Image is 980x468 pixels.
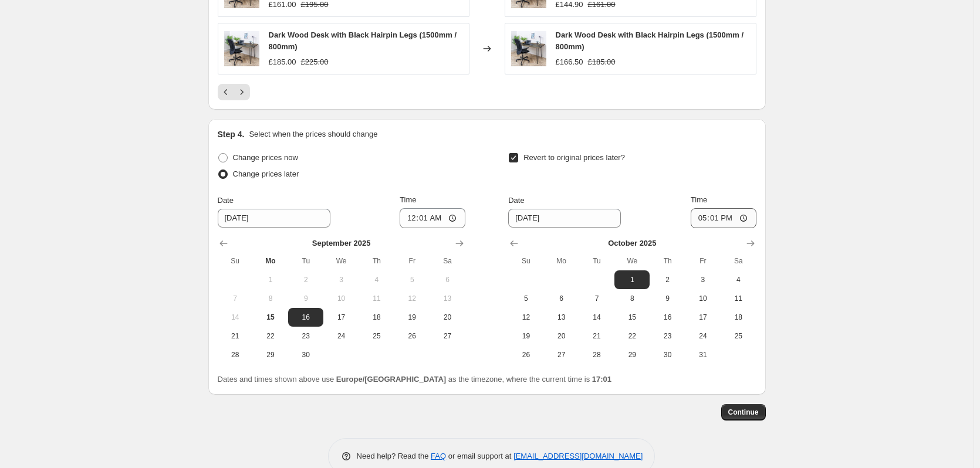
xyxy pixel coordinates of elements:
span: 20 [549,331,575,341]
span: 16 [654,313,680,322]
span: 12 [513,313,539,322]
img: dark-wood-desk-black-hairpin-legs_80x.jpg [224,31,259,66]
span: 28 [584,350,610,360]
th: Saturday [721,252,756,270]
button: Tuesday October 7 2025 [579,289,614,308]
span: 7 [222,294,248,303]
span: 4 [364,275,390,284]
span: Time [691,195,707,204]
span: Th [654,256,680,266]
button: Friday October 31 2025 [685,345,721,364]
th: Sunday [508,252,543,270]
span: Change prices later [233,169,299,178]
button: Tuesday September 30 2025 [288,345,323,364]
button: Saturday September 13 2025 [430,289,465,308]
span: Tu [584,256,610,266]
button: Sunday October 5 2025 [508,289,543,308]
button: Friday September 5 2025 [394,270,430,289]
button: Wednesday October 1 2025 [614,270,650,289]
th: Thursday [650,252,685,270]
span: Sa [434,256,460,266]
span: 8 [258,294,283,303]
button: Sunday September 21 2025 [218,327,253,345]
button: Previous [218,84,234,100]
span: 17 [690,313,716,322]
button: Monday September 1 2025 [253,270,288,289]
span: 18 [725,313,751,322]
button: Saturday September 6 2025 [430,270,465,289]
button: Saturday October 25 2025 [721,327,756,345]
span: Tu [293,256,319,266]
span: 29 [258,350,283,360]
span: 21 [222,331,248,341]
input: 12:00 [400,208,465,228]
span: Fr [690,256,716,266]
th: Monday [544,252,579,270]
span: 1 [619,275,645,284]
button: Show next month, October 2025 [451,235,468,252]
button: Monday October 6 2025 [544,289,579,308]
span: Sa [725,256,751,266]
button: Monday September 8 2025 [253,289,288,308]
span: Mo [549,256,575,266]
span: 19 [399,313,425,322]
button: Sunday October 19 2025 [508,327,543,345]
span: 24 [690,331,716,341]
span: 1 [258,275,283,284]
img: dark-wood-desk-black-hairpin-legs_80x.jpg [511,31,546,66]
button: Tuesday September 16 2025 [288,308,323,327]
button: Tuesday September 2 2025 [288,270,323,289]
input: 9/15/2025 [508,209,621,228]
span: 29 [619,350,645,360]
button: Tuesday October 14 2025 [579,308,614,327]
span: 28 [222,350,248,360]
span: 6 [549,294,575,303]
span: 13 [434,294,460,303]
span: 19 [513,331,539,341]
span: 8 [619,294,645,303]
span: 9 [293,294,319,303]
span: 23 [293,331,319,341]
button: Monday October 27 2025 [544,345,579,364]
span: 14 [222,313,248,322]
span: Fr [399,256,425,266]
span: 18 [364,313,390,322]
span: Su [513,256,539,266]
span: 12 [399,294,425,303]
span: 25 [364,331,390,341]
button: Show next month, November 2025 [742,235,759,252]
button: Show previous month, August 2025 [215,235,232,252]
span: 7 [584,294,610,303]
span: We [328,256,354,266]
span: 27 [434,331,460,341]
button: Wednesday September 17 2025 [323,308,359,327]
button: Monday October 13 2025 [544,308,579,327]
button: Friday October 3 2025 [685,270,721,289]
span: Mo [258,256,283,266]
button: Wednesday September 10 2025 [323,289,359,308]
nav: Pagination [218,84,250,100]
span: 9 [654,294,680,303]
button: Wednesday October 29 2025 [614,345,650,364]
button: Thursday October 2 2025 [650,270,685,289]
b: Europe/[GEOGRAPHIC_DATA] [336,375,446,384]
button: Thursday September 4 2025 [359,270,394,289]
th: Friday [394,252,430,270]
button: Continue [721,404,766,420]
span: 2 [654,275,680,284]
span: 10 [328,294,354,303]
span: 11 [725,294,751,303]
button: Show previous month, September 2025 [506,235,522,252]
span: 24 [328,331,354,341]
button: Tuesday September 23 2025 [288,327,323,345]
span: Revert to original prices later? [523,153,625,162]
button: Today Monday September 15 2025 [253,308,288,327]
button: Thursday October 9 2025 [650,289,685,308]
button: Thursday September 18 2025 [359,308,394,327]
button: Wednesday September 24 2025 [323,327,359,345]
button: Saturday October 11 2025 [721,289,756,308]
a: [EMAIL_ADDRESS][DOMAIN_NAME] [513,452,643,460]
button: Saturday September 27 2025 [430,327,465,345]
th: Tuesday [579,252,614,270]
button: Next [234,84,250,100]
